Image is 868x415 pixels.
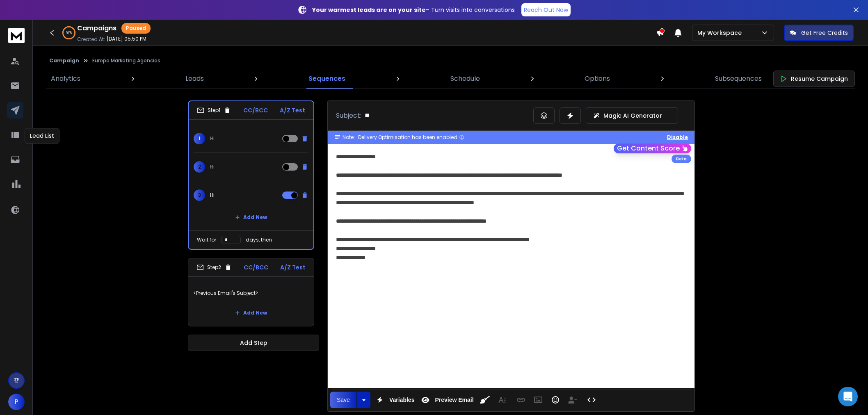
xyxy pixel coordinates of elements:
[196,264,232,271] div: Step 2
[614,144,691,153] button: Get Content Score
[801,29,848,37] p: Get Free Credits
[524,6,568,14] p: Reach Out Now
[715,74,762,84] p: Subsequences
[308,74,345,84] p: Sequences
[210,192,215,198] p: Hi
[580,69,615,89] a: Options
[194,189,205,201] span: 3
[210,164,215,170] p: Hi
[477,392,493,408] button: Clean HTML
[49,57,79,64] button: Campaign
[586,107,678,124] button: Magic AI Generator
[388,397,416,404] span: Variables
[372,392,416,408] button: Variables
[185,74,204,84] p: Leads
[92,57,160,64] p: Europe Marketing Agencies
[697,29,745,37] p: My Workspace
[418,392,475,408] button: Preview Email
[548,392,563,408] button: Emoticons
[336,111,361,121] p: Subject:
[188,335,319,351] button: Add Step
[210,135,215,142] p: Hi
[343,134,355,141] span: Note:
[838,387,858,406] div: Open Intercom Messenger
[672,155,691,163] div: Beta
[513,392,529,408] button: Insert Link (Ctrl+K)
[784,25,854,41] button: Get Free Credits
[194,161,205,173] span: 2
[244,263,268,271] p: CC/BCC
[280,263,306,271] p: A/Z Test
[773,71,855,87] button: Resume Campaign
[194,133,205,144] span: 1
[77,23,116,33] h1: Campaigns
[51,74,80,84] p: Analytics
[107,36,146,42] p: [DATE] 05:50 PM
[585,74,610,84] p: Options
[280,106,305,114] p: A/Z Test
[494,392,510,408] button: More Text
[445,69,485,89] a: Schedule
[66,30,72,35] p: 91 %
[193,282,309,305] p: <Previous Email's Subject>
[180,69,209,89] a: Leads
[228,209,274,226] button: Add New
[603,112,662,120] p: Magic AI Generator
[243,106,268,114] p: CC/BCC
[584,392,599,408] button: Code View
[433,397,475,404] span: Preview Email
[246,237,272,243] p: days, then
[565,392,580,408] button: Insert Unsubscribe Link
[312,6,426,14] strong: Your warmest leads are on your site
[330,392,356,408] button: Save
[304,69,350,89] a: Sequences
[197,107,231,114] div: Step 1
[77,36,105,43] p: Created At:
[8,28,25,43] img: logo
[358,134,465,141] div: Delivery Optimisation has been enabled
[25,128,59,144] div: Lead List
[450,74,480,84] p: Schedule
[8,394,25,410] button: P
[530,392,546,408] button: Insert Image (Ctrl+P)
[312,6,515,14] p: – Turn visits into conversations
[667,134,688,141] button: Disable
[197,237,216,243] p: Wait for
[188,100,314,250] li: Step1CC/BCCA/Z Test1Hi2Hi3HiAdd NewWait fordays, then
[46,69,85,89] a: Analytics
[710,69,767,89] a: Subsequences
[188,258,314,326] li: Step2CC/BCCA/Z Test<Previous Email's Subject>Add New
[228,305,274,321] button: Add New
[521,3,571,16] a: Reach Out Now
[121,23,151,34] div: Paused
